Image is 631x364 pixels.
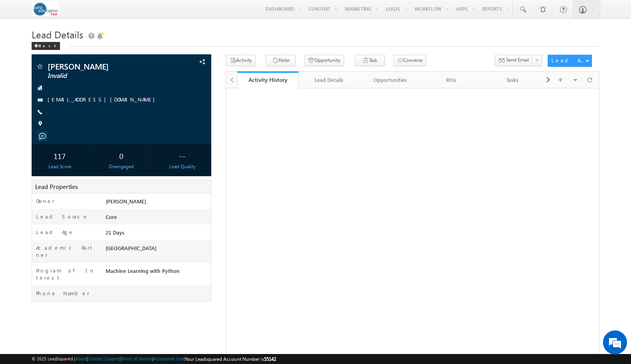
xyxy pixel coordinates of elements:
[32,42,64,48] a: Back
[95,148,147,163] div: 0
[548,55,592,67] button: Lead Actions
[48,72,159,80] span: Invalid
[35,183,78,191] span: Lead Properties
[104,244,211,255] div: [GEOGRAPHIC_DATA]
[305,75,353,85] div: Lead Details
[393,55,426,66] button: Converse
[237,72,298,88] a: Activity History
[36,197,55,205] label: Owner
[88,356,120,361] a: Contact Support
[34,148,86,163] div: 117
[355,55,385,66] button: Task
[36,290,90,297] label: Phone Number
[427,75,475,85] div: RFIs
[36,213,88,220] label: Lead Source
[32,2,59,16] img: Custom Logo
[104,213,211,224] div: Core
[104,229,211,240] div: 21 Days
[243,76,292,84] div: Activity History
[421,72,482,88] a: RFIs
[304,55,344,66] button: Opportunity
[489,75,536,85] div: Tasks
[156,163,209,170] div: Lead Quality
[36,229,74,236] label: Lead Age
[156,148,209,163] div: --
[506,56,529,64] span: Send Email
[32,28,83,41] span: Lead Details
[32,42,60,50] div: Back
[551,57,585,64] div: Lead Actions
[366,75,414,85] div: Opportunities
[48,96,159,103] a: [EMAIL_ADDRESS][DOMAIN_NAME]
[95,163,147,170] div: Disengaged
[226,55,256,66] button: Activity
[360,72,421,88] a: Opportunities
[75,356,87,361] a: About
[36,267,97,281] label: Program of Interest
[34,163,86,170] div: Lead Score
[185,356,276,362] span: Your Leadsquared Account Number is
[298,72,360,88] a: Lead Details
[482,72,543,88] a: Tasks
[106,198,146,205] span: [PERSON_NAME]
[495,55,533,66] button: Send Email
[121,356,152,361] a: Terms of Service
[104,267,211,278] div: Machine Learning with Python
[153,356,184,361] a: Acceptable Use
[48,62,159,70] span: [PERSON_NAME]
[266,55,296,66] button: Note
[264,356,276,362] span: 55142
[32,355,276,363] span: © 2025 LeadSquared | | | | |
[36,244,97,259] label: Academic Partner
